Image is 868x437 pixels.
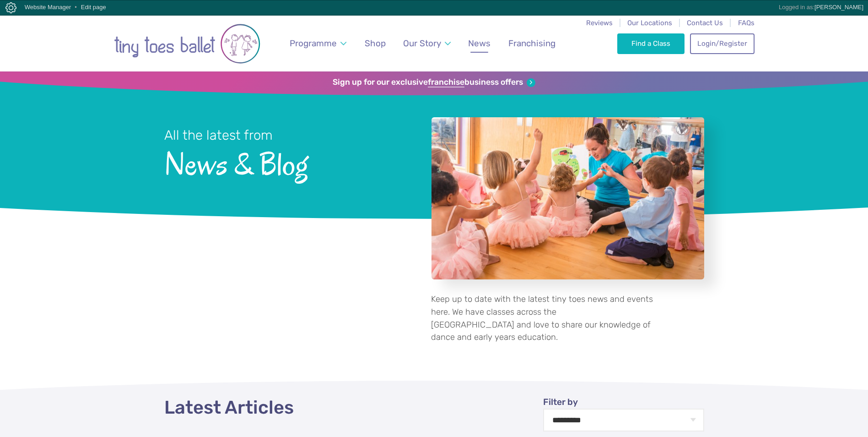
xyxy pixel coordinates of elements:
[114,21,260,67] img: tiny toes ballet
[687,19,723,27] a: Contact Us
[543,409,704,432] select: Filter by
[586,19,613,27] a: Reviews
[627,19,672,27] a: Our Locations
[508,38,555,49] span: Franchising
[290,38,337,49] span: Programme
[164,127,273,143] small: All the latest from
[690,33,754,54] a: Login/Register
[738,19,755,27] a: FAQs
[164,396,704,419] h2: Latest Articles
[543,397,578,407] span: Filter by
[365,38,386,49] span: Shop
[428,77,464,87] strong: franchise
[431,293,654,344] p: Keep up to date with the latest tiny toes news and events here. We have classes across the [GEOGR...
[114,15,260,71] a: Go to home page
[360,33,390,54] a: Shop
[617,33,685,54] a: Find a Class
[285,33,350,54] a: Programme
[464,33,495,54] a: News
[164,144,407,181] span: News & Blog
[333,77,535,87] a: Sign up for our exclusivefranchisebusiness offers
[504,33,560,54] a: Franchising
[403,38,441,49] span: Our Story
[468,38,491,49] span: News
[399,33,455,54] a: Our Story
